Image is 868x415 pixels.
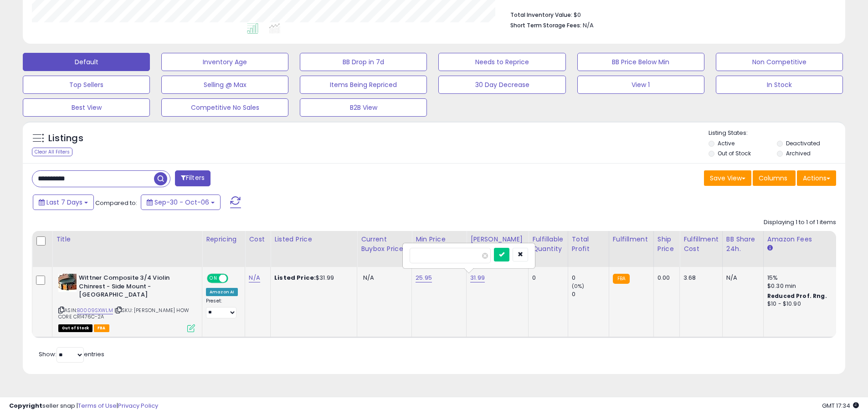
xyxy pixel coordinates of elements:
[33,195,94,210] button: Last 7 Days
[577,53,704,71] button: BB Price Below Min
[577,76,704,94] button: View 1
[118,401,158,410] a: Privacy Policy
[23,76,150,94] button: Top Sellers
[753,170,796,186] button: Columns
[718,139,734,147] label: Active
[767,244,773,252] small: Amazon Fees.
[48,132,83,145] h5: Listings
[572,290,609,298] div: 0
[572,235,605,254] div: Total Profit
[154,198,209,207] span: Sep-30 - Oct-06
[206,298,238,318] div: Preset:
[572,274,609,282] div: 0
[161,53,288,71] button: Inventory Age
[46,198,82,207] span: Last 7 Days
[726,274,756,282] div: N/A
[716,76,843,94] button: In Stock
[23,98,150,117] button: Best View
[683,274,715,282] div: 3.68
[58,274,77,292] img: 41h2g8FzLaL._SL40_.jpg
[274,273,316,282] b: Listed Price:
[510,11,572,19] b: Total Inventory Value:
[510,9,829,20] li: $0
[613,235,650,244] div: Fulfillment
[416,235,462,244] div: Min Price
[470,273,485,282] a: 31.99
[786,139,820,147] label: Deactivated
[249,235,267,244] div: Cost
[9,401,42,410] strong: Copyright
[161,76,288,94] button: Selling @ Max
[583,21,594,30] span: N/A
[704,170,751,186] button: Save View
[206,235,241,244] div: Repricing
[613,274,630,284] small: FBA
[822,401,859,410] span: 2025-10-14 17:34 GMT
[300,98,427,117] button: B2B View
[300,76,427,94] button: Items Being Repriced
[683,235,719,254] div: Fulfillment Cost
[438,76,565,94] button: 30 Day Decrease
[532,235,564,254] div: Fulfillable Quantity
[175,170,211,186] button: Filters
[657,235,676,254] div: Ship Price
[206,288,238,296] div: Amazon AI
[78,401,117,410] a: Terms of Use
[208,275,219,282] span: ON
[438,53,565,71] button: Needs to Reprice
[718,149,751,157] label: Out of Stock
[363,273,374,282] span: N/A
[58,274,195,331] div: ASIN:
[58,324,92,332] span: All listings that are currently out of stock and unavailable for purchase on Amazon
[249,273,260,282] a: N/A
[767,235,846,244] div: Amazon Fees
[470,235,524,244] div: [PERSON_NAME]
[797,170,836,186] button: Actions
[532,274,560,282] div: 0
[572,282,585,290] small: (0%)
[32,148,72,156] div: Clear All Filters
[709,129,845,138] p: Listing States:
[767,300,843,308] div: $10 - $10.90
[58,307,189,320] span: | SKU: [PERSON_NAME] HOW CORE CR1476C-2A
[79,274,190,302] b: Wittner Composite 3/4 Violin Chinrest - Side Mount - [GEOGRAPHIC_DATA]
[716,53,843,71] button: Non Competitive
[726,235,760,254] div: BB Share 24h.
[56,235,198,244] div: Title
[764,218,836,227] div: Displaying 1 to 1 of 1 items
[767,282,843,290] div: $0.30 min
[274,235,353,244] div: Listed Price
[786,149,811,157] label: Archived
[95,199,137,207] span: Compared to:
[77,307,113,314] a: B0009SXWLM
[9,402,158,410] div: seller snap | |
[39,350,104,359] span: Show: entries
[767,292,827,300] b: Reduced Prof. Rng.
[657,274,673,282] div: 0.00
[161,98,288,117] button: Competitive No Sales
[416,273,432,282] a: 25.95
[274,274,350,282] div: $31.99
[227,275,241,282] span: OFF
[141,195,221,210] button: Sep-30 - Oct-06
[300,53,427,71] button: BB Drop in 7d
[510,21,581,29] b: Short Term Storage Fees:
[94,324,109,332] span: FBA
[23,53,150,71] button: Default
[759,174,787,183] span: Columns
[767,274,843,282] div: 15%
[361,235,408,254] div: Current Buybox Price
